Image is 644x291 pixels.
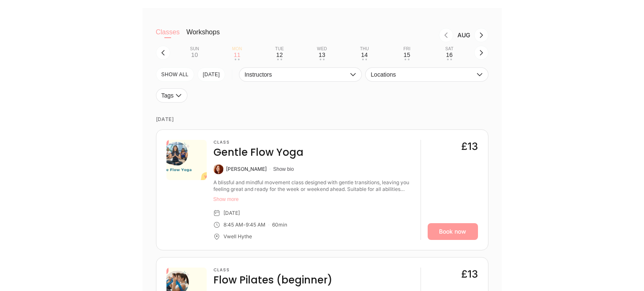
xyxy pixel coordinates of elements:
div: Tue [275,46,284,52]
div: Wed [317,46,327,52]
button: Previous month, Jul [439,28,453,42]
h3: Class [213,268,332,273]
div: Fri [403,46,410,52]
div: • • [404,59,409,60]
div: 10 [191,52,198,58]
div: • • [319,59,325,60]
button: Instructors [239,67,362,82]
div: 60 min [272,221,287,228]
div: A blissful and mindful movement class designed with gentle transitions, leaving you feeling great... [213,179,414,193]
div: 12 [276,52,283,58]
div: [PERSON_NAME] [226,166,267,173]
h4: Flow Pilates (beginner) [213,273,332,287]
div: [DATE] [223,210,240,216]
button: Classes [156,28,180,45]
div: • • [447,59,452,60]
div: Sat [445,46,453,52]
div: 9:45 AM [246,221,265,228]
div: £13 [461,268,478,281]
span: Tags [161,92,174,99]
time: [DATE] [156,109,488,129]
button: Tags [156,88,188,103]
img: 61e4154f-1df3-4cf4-9c57-15847db83959.png [166,140,207,180]
div: Vwell Hythe [223,233,252,240]
div: Month Aug [453,32,474,39]
div: £13 [461,140,478,153]
div: 8:45 AM [223,221,243,228]
div: 15 [404,52,410,58]
div: 14 [361,52,368,58]
div: • • [234,59,239,60]
div: - [243,221,246,228]
div: 16 [446,52,453,58]
div: • • [277,59,282,60]
h4: Gentle Flow Yoga [213,146,304,159]
button: Workshops [186,28,220,45]
button: Show more [213,196,414,203]
button: Locations [365,67,488,82]
div: • • [362,59,367,60]
nav: Month switch [233,28,488,42]
div: 11 [234,52,240,58]
img: Caitlin McCarthy [213,164,223,174]
button: Next month, Sep [474,28,488,42]
span: Instructors [244,71,348,78]
button: [DATE] [197,67,226,82]
h3: Class [213,140,304,145]
div: Sun [190,46,199,52]
a: Book now [428,223,478,240]
span: Locations [371,71,474,78]
button: Show bio [273,166,294,173]
div: 13 [319,52,325,58]
button: SHOW All [156,67,194,82]
div: Mon [232,46,242,52]
div: Thu [360,46,369,52]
